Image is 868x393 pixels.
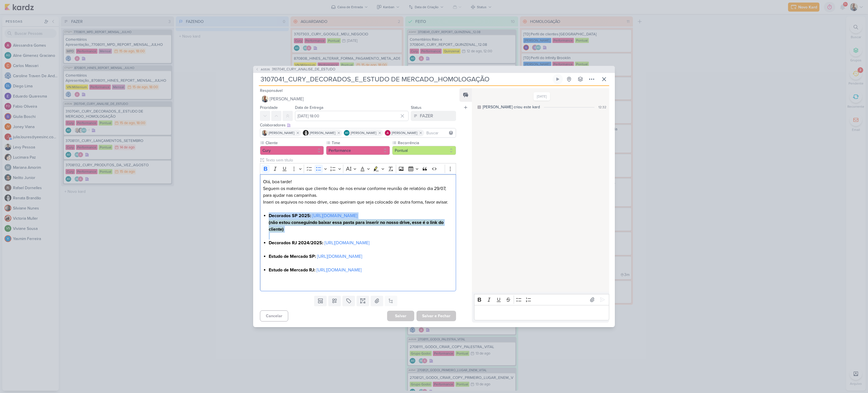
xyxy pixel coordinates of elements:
[555,77,560,81] div: Ligar relógio
[397,140,456,146] label: Recorrência
[411,111,456,121] button: FAZER
[260,88,283,93] label: Responsável
[269,254,316,259] strong: Estudo de Mercado SP:
[269,220,444,232] strong: (não estou conseguindo baixar essa pasta para inserir no nosso drive, esse é o link do cliente)
[264,157,456,163] input: Texto sem título
[255,67,335,72] button: AG536 3107041_CURY_ANALISE_DE_ESTUDO
[260,146,324,155] button: Cury
[262,130,268,136] img: Iara Santos
[392,130,417,135] span: [PERSON_NAME]
[270,96,304,102] span: [PERSON_NAME]
[263,178,453,206] p: Olá, boa tarde! Seguem os materiais que cliente ficou de nos enviar conforme reunião de relatório...
[598,105,606,110] div: 12:32
[483,104,540,110] div: [PERSON_NAME] criou este kard
[420,113,433,119] div: FAZER
[269,267,315,273] strong: Estudo de Mercado RJ:
[295,105,323,110] label: Data de Entrega
[317,254,362,259] a: [URL][DOMAIN_NAME]
[351,130,376,135] span: [PERSON_NAME]
[392,146,456,155] button: Pontual
[316,267,362,273] a: [URL][DOMAIN_NAME]
[310,130,335,135] span: [PERSON_NAME]
[331,140,390,146] label: Time
[385,130,390,136] img: Alessandra Gomes
[345,132,349,135] p: AG
[260,310,288,321] button: Cancelar
[303,130,309,136] img: Renata Brandão
[474,305,609,321] div: Editor editing area: main
[344,130,350,136] div: Aline Gimenez Graciano
[260,105,278,110] label: Prioridade
[326,146,390,155] button: Performance
[324,240,370,246] a: [URL][DOMAIN_NAME]
[269,130,294,135] span: [PERSON_NAME]
[295,111,409,121] input: Select a date
[411,105,422,110] label: Status
[260,163,456,174] div: Editor toolbar
[265,140,324,146] label: Cliente
[269,213,311,219] strong: Decorados SP 2025:
[425,129,455,136] input: Buscar
[260,174,456,291] div: Editor editing area: main
[262,96,268,102] img: Iara Santos
[312,213,357,219] a: [URL][DOMAIN_NAME]
[260,94,456,104] button: [PERSON_NAME]
[260,67,271,72] span: AG536
[259,74,552,84] input: Kard Sem Título
[260,122,456,128] div: Colaboradores
[269,240,323,246] strong: Decorados RJ 2024/2025:
[272,67,335,72] span: 3107041_CURY_ANALISE_DE_ESTUDO
[474,294,609,305] div: Editor toolbar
